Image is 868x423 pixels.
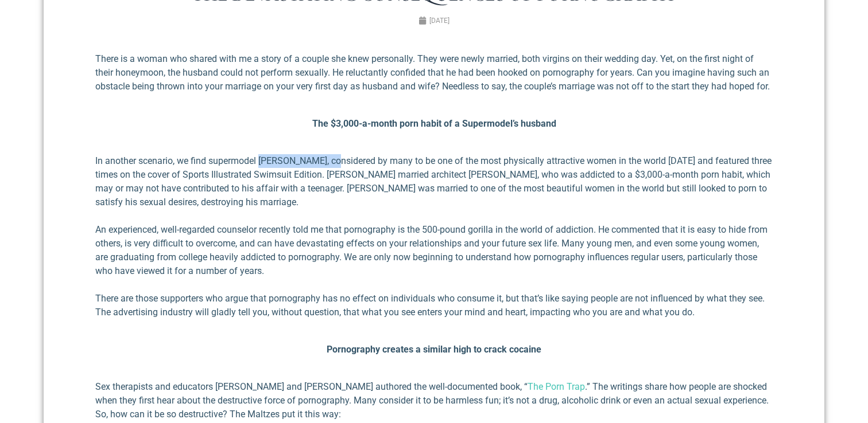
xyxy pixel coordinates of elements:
p: In another scenario, we find supermodel [PERSON_NAME], considered by many to be one of the most p... [95,154,773,209]
p: There are those supporters who argue that pornography has no effect on individuals who consume it... [95,292,773,319]
p: An experienced, well-regarded counselor recently told me that pornography is the 500-pound gorill... [95,223,773,278]
strong: Pornography creates a similar high to crack cocaine [327,344,541,355]
strong: The $3,000-a-month porn habit of a Supermodel’s husband [312,118,556,129]
p: There is a woman who shared with me a story of a couple she knew personally. They were newly marr... [95,52,773,93]
time: [DATE] [429,17,449,25]
p: Sex therapists and educators [PERSON_NAME] and [PERSON_NAME] authored the well-documented book, “... [95,380,773,421]
a: [DATE] [418,15,449,26]
a: The Porn Trap [528,381,585,392]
